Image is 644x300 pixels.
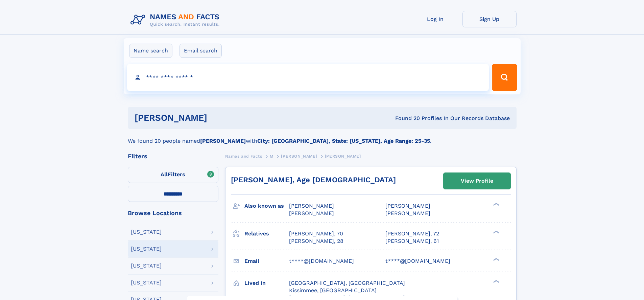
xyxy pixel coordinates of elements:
a: View Profile [444,173,510,189]
span: [PERSON_NAME] [385,210,430,216]
div: ❯ [492,202,500,207]
div: [US_STATE] [131,280,162,285]
div: Browse Locations [128,210,218,216]
div: Filters [128,153,218,159]
a: Names and Facts [225,152,262,160]
div: [US_STATE] [131,246,162,252]
span: [GEOGRAPHIC_DATA], [GEOGRAPHIC_DATA] [289,280,405,286]
a: [PERSON_NAME], Age [DEMOGRAPHIC_DATA] [231,176,396,184]
h3: Relatives [244,228,289,239]
span: Kissimmee, [GEOGRAPHIC_DATA] [289,287,377,294]
div: [US_STATE] [131,229,162,235]
input: search input [127,64,489,91]
a: M [270,152,273,160]
h3: Email [244,255,289,267]
span: M [270,154,273,159]
div: We found 20 people named with . [128,129,517,145]
div: ❯ [492,279,500,283]
div: [US_STATE] [131,263,162,269]
h1: [PERSON_NAME] [135,114,301,122]
b: [PERSON_NAME] [200,138,246,144]
a: Sign Up [462,11,517,27]
div: View Profile [461,173,493,189]
b: City: [GEOGRAPHIC_DATA], State: [US_STATE], Age Range: 25-35 [257,138,430,144]
h3: Also known as [244,200,289,212]
label: Email search [180,44,222,58]
span: [PERSON_NAME] [289,210,334,216]
span: [PERSON_NAME] [325,154,361,159]
a: [PERSON_NAME], 72 [385,230,439,237]
span: [PERSON_NAME] [281,154,317,159]
img: Logo Names and Facts [128,11,225,29]
span: [PERSON_NAME] [289,203,334,209]
span: [PERSON_NAME] [385,203,430,209]
label: Filters [128,167,218,183]
a: [PERSON_NAME], 70 [289,230,343,237]
a: Log In [408,11,462,27]
h3: Lived in [244,277,289,289]
a: [PERSON_NAME], 28 [289,237,343,245]
div: Found 20 Profiles In Our Records Database [301,115,510,122]
div: ❯ [492,257,500,261]
a: [PERSON_NAME] [281,152,317,160]
a: [PERSON_NAME], 61 [385,237,439,245]
button: Search Button [492,64,517,91]
label: Name search [129,44,172,58]
span: All [161,171,168,178]
div: ❯ [492,230,500,234]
